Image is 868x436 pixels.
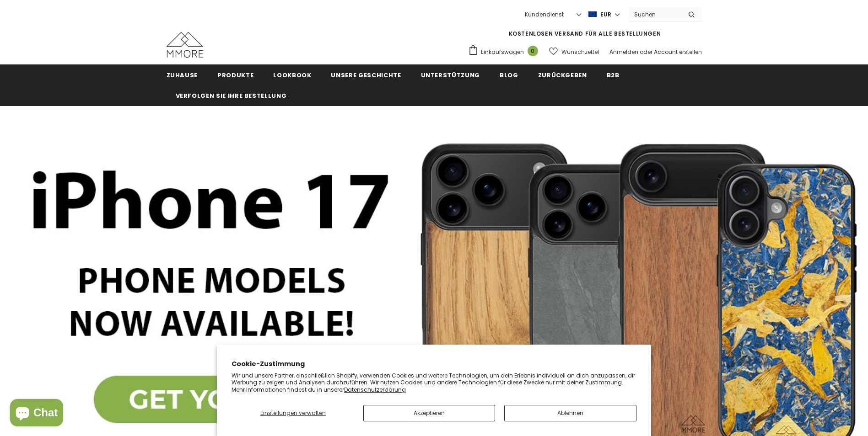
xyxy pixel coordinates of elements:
[232,359,636,369] h2: Cookie-Zustimmung
[344,386,406,393] a: Datenschutzerklärung
[549,44,599,60] a: Wunschzettel
[509,30,661,37] span: KOSTENLOSEN VERSAND FÜR ALLE BESTELLUNGEN
[609,48,638,56] a: Anmelden
[538,64,587,85] a: Zurückgeben
[528,46,538,56] span: 0
[607,64,620,85] a: B2B
[331,64,401,85] a: Unsere Geschichte
[561,48,599,57] span: Wunschzettel
[500,71,518,80] span: Blog
[629,8,681,21] input: Search Site
[176,85,287,106] a: Verfolgen Sie Ihre Bestellung
[654,48,702,56] a: Account erstellen
[217,64,253,85] a: Produkte
[421,71,480,80] span: Unterstützung
[421,64,480,85] a: Unterstützung
[273,71,311,80] span: Lookbook
[500,64,518,85] a: Blog
[363,405,495,421] button: Akzeptieren
[273,64,311,85] a: Lookbook
[167,32,203,58] img: MMORE Cases
[176,91,287,100] span: Verfolgen Sie Ihre Bestellung
[504,405,636,421] button: Ablehnen
[232,405,354,421] button: Einstellungen verwalten
[640,48,652,56] span: oder
[167,71,198,80] span: Zuhause
[607,71,620,80] span: B2B
[217,71,253,80] span: Produkte
[525,11,564,18] span: Kundendienst
[167,64,198,85] a: Zuhause
[468,45,543,58] a: Einkaufswagen 0
[232,372,636,393] p: Wir und unsere Partner, einschließlich Shopify, verwenden Cookies und weitere Technologien, um de...
[481,48,524,57] span: Einkaufswagen
[600,10,611,19] span: EUR
[538,71,587,80] span: Zurückgeben
[331,71,401,80] span: Unsere Geschichte
[260,409,326,417] span: Einstellungen verwalten
[7,399,66,429] inbox-online-store-chat: Onlineshop-Chat von Shopify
